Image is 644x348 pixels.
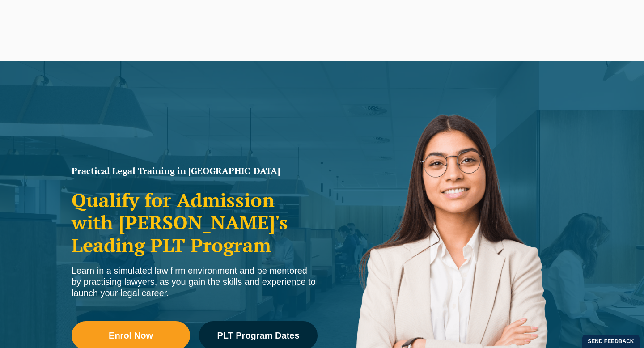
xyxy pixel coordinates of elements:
[72,166,318,175] h1: Practical Legal Training in [GEOGRAPHIC_DATA]
[72,265,318,299] div: Learn in a simulated law firm environment and be mentored by practising lawyers, as you gain the ...
[109,331,153,340] span: Enrol Now
[217,331,299,340] span: PLT Program Dates
[72,189,318,256] h2: Qualify for Admission with [PERSON_NAME]'s Leading PLT Program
